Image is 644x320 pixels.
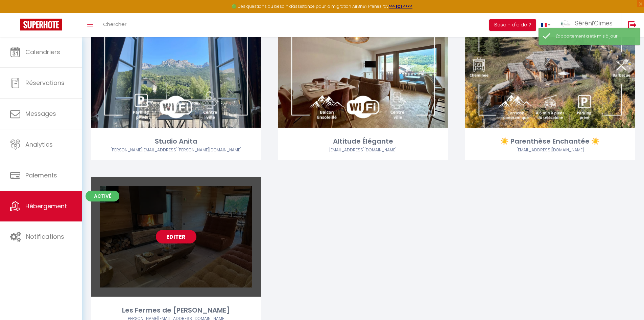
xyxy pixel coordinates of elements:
span: Chercher [103,21,126,28]
span: Calendriers [25,48,60,56]
span: Activé [86,191,119,201]
div: Les Fermes de [PERSON_NAME] [91,305,261,316]
img: ... [560,20,571,27]
div: L'appartement a été mis à jour [556,33,633,40]
span: Paiements [25,171,57,179]
span: Analytics [25,140,53,149]
div: Airbnb [278,147,448,153]
a: Chercher [98,13,132,37]
a: >>> ICI <<<< [389,3,412,9]
a: Editer [156,230,196,243]
div: Studio Anita [91,136,261,147]
div: Airbnb [465,147,635,153]
span: Messages [25,109,56,118]
div: Altitude Élégante [278,136,448,147]
a: ... Séréni'Cimes [555,13,621,37]
div: Airbnb [91,147,261,153]
img: logout [628,21,637,29]
span: Réservations [25,79,65,87]
img: Super Booking [20,19,62,30]
button: Besoin d'aide ? [489,19,536,31]
div: ☀️ Parenthèse Enchantée ☀️ [465,136,635,147]
span: Hébergement [25,202,67,210]
span: Séréni'Cimes [575,19,613,27]
span: Notifications [26,232,64,241]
